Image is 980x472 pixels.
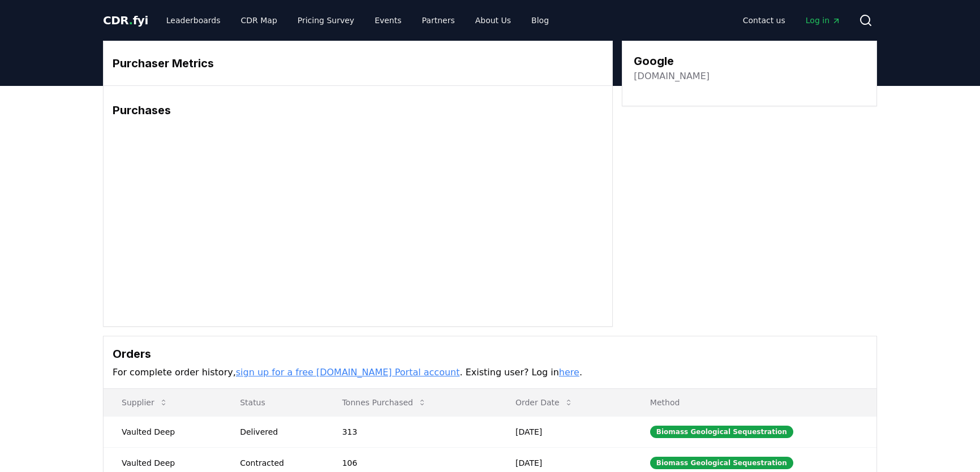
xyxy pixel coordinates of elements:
span: Log in [806,15,841,26]
a: CDR.fyi [103,12,148,28]
a: Leaderboards [157,10,230,31]
a: Contact us [734,10,794,31]
p: For complete order history, . Existing user? Log in . [113,366,867,379]
a: Partners [413,10,464,31]
h3: Google [634,53,710,70]
a: here [559,367,579,378]
h3: Purchases [113,102,603,119]
button: Supplier [113,391,177,414]
h3: Orders [113,345,867,362]
a: Events [366,10,410,31]
p: Status [231,397,315,408]
p: Method [641,397,867,408]
span: CDR fyi [103,14,148,27]
a: Blog [522,10,558,31]
nav: Main [734,10,850,31]
td: [DATE] [497,416,632,447]
div: Delivered [240,426,315,438]
a: Log in [797,10,850,31]
button: Order Date [506,391,582,414]
td: Vaulted Deep [104,416,222,447]
td: 313 [324,416,497,447]
a: CDR Map [232,10,286,31]
a: sign up for a free [DOMAIN_NAME] Portal account [236,367,460,378]
a: Pricing Survey [289,10,363,31]
h3: Purchaser Metrics [113,55,603,72]
button: Tonnes Purchased [333,391,436,414]
nav: Main [157,10,558,31]
div: Biomass Geological Sequestration [650,426,793,438]
a: About Us [466,10,520,31]
div: Biomass Geological Sequestration [650,457,793,469]
a: [DOMAIN_NAME] [634,70,710,83]
span: . [129,14,133,27]
div: Contracted [240,457,315,469]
